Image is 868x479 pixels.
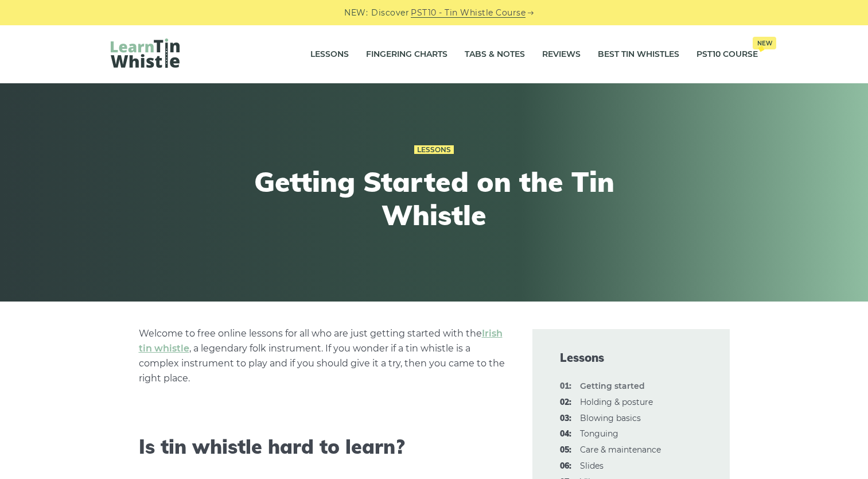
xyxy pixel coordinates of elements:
[139,326,505,386] p: Welcome to free online lessons for all who are just getting started with the , a legendary folk i...
[560,396,571,410] span: 02:
[560,459,571,473] span: 06:
[542,40,581,69] a: Reviews
[580,461,604,471] a: 06:Slides
[580,397,653,407] a: 02:Holding & posture
[696,40,758,69] a: PST10 CourseNew
[366,40,447,69] a: Fingering Charts
[580,413,641,423] a: 03:Blowing basics
[560,412,571,426] span: 03:
[560,427,571,441] span: 04:
[560,380,571,393] span: 01:
[580,428,618,439] a: 04:Tonguing
[560,443,571,457] span: 05:
[598,40,679,69] a: Best Tin Whistles
[580,445,661,455] a: 05:Care & maintenance
[580,381,645,391] strong: Getting started
[223,165,645,231] h1: Getting Started on the Tin Whistle
[310,40,349,69] a: Lessons
[753,37,776,49] span: New
[111,38,180,68] img: LearnTinWhistle.com
[139,435,505,459] h2: Is tin whistle hard to learn?
[465,40,525,69] a: Tabs & Notes
[560,350,702,366] span: Lessons
[414,145,454,154] a: Lessons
